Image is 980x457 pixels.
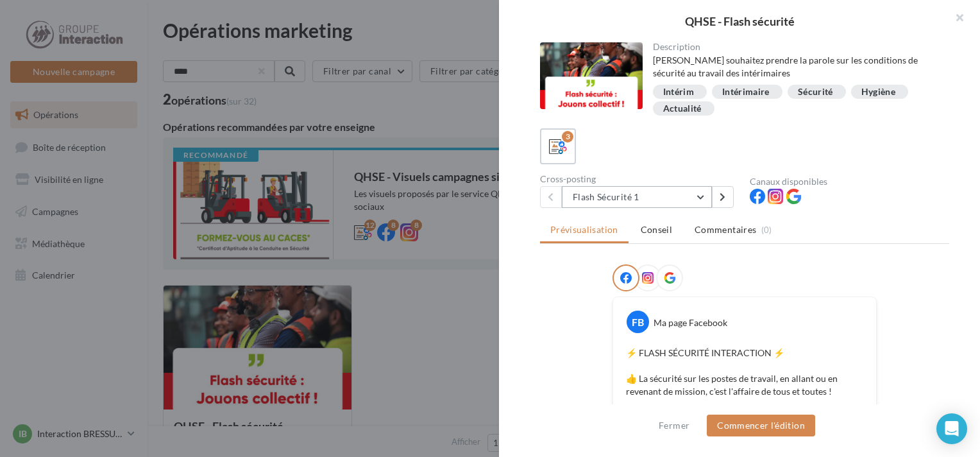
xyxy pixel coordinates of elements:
[707,415,815,436] button: Commencer l'édition
[540,175,739,184] div: Cross-posting
[695,223,756,236] span: Commentaires
[750,177,949,186] div: Canaux disponibles
[653,54,940,80] div: [PERSON_NAME] souhaitez prendre la parole sur les conditions de sécurité au travail des intérimaires
[562,186,712,208] button: Flash Sécurité 1
[761,225,772,235] span: (0)
[654,418,695,433] button: Fermer
[861,87,895,97] div: Hygiène
[627,311,649,333] div: FB
[562,131,573,142] div: 3
[936,413,967,444] div: Open Intercom Messenger
[641,224,672,235] span: Conseil
[663,104,702,114] div: Actualité
[663,87,694,97] div: Intérim
[722,87,770,97] div: Intérimaire
[520,15,959,27] div: QHSE - Flash sécurité
[653,42,940,51] div: Description
[798,87,833,97] div: Sécurité
[654,316,727,329] div: Ma page Facebook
